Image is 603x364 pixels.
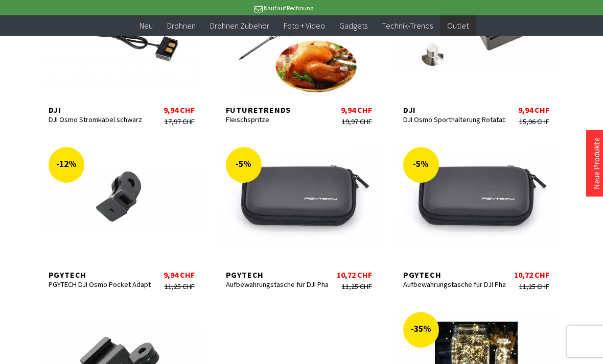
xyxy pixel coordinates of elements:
[226,105,328,115] div: Futuretrends
[403,312,439,348] div: -35%
[164,270,195,280] div: 9,94 CHF
[151,282,195,291] div: 11,25 CHF
[403,105,505,115] div: DJI
[203,15,276,36] a: Drohnen Zubehör
[132,15,160,36] a: Neu
[216,137,382,280] a: -5% PGYTECH Aufbewahrungstasche für DJI Phantom 3 und 4 Filter 10,72 CHF 11,25 CHF
[38,137,205,280] a: -12% PGYTECH PGYTECH DJI Osmo Pocket Adapter für Universale Halterung 1/4" 9,94 CHF 11,25 CHF
[518,105,549,115] div: 9,94 CHF
[49,147,84,183] div: -12%
[284,20,325,31] span: Foto + Video
[328,282,372,291] div: 11,25 CHF
[160,15,203,36] a: Drohnen
[403,280,505,289] div: Aufbewahrungstasche für DJI Phantom 4 Pro Filter
[210,20,269,31] span: Drohnen Zubehör
[49,280,151,289] div: PGYTECH DJI Osmo Pocket Adapter für Universale Halterung 1/4"
[505,117,549,126] div: 15,96 CHF
[49,105,151,115] div: DJI
[514,270,549,280] div: 10,72 CHF
[393,137,560,280] a: -5% PGYTECH Aufbewahrungstasche für DJI Phantom 4 Pro Filter 10,72 CHF 11,25 CHF
[505,282,549,291] div: 11,25 CHF
[339,20,367,31] span: Gadgets
[591,137,601,189] a: Neue Produkte
[276,15,332,36] a: Foto + Video
[403,147,439,183] div: -5%
[403,270,505,280] div: PGYTECH
[337,270,372,280] div: 10,72 CHF
[375,15,440,36] a: Technik-Trends
[440,15,476,36] a: Outlet
[226,115,328,124] div: Fleischspritze
[226,147,262,183] div: -5%
[328,117,372,126] div: 19,97 CHF
[403,115,505,124] div: DJI Osmo Sporthalterung Rotatable Cold Shoe
[382,20,433,31] span: Technik-Trends
[151,117,195,126] div: 17,97 CHF
[447,20,469,31] span: Outlet
[164,105,195,115] div: 9,94 CHF
[226,270,328,280] div: PGYTECH
[167,20,196,31] span: Drohnen
[49,115,151,124] div: DJI Osmo Stromkabel schwarz
[140,20,153,31] span: Neu
[341,105,372,115] div: 9,94 CHF
[226,280,328,289] div: Aufbewahrungstasche für DJI Phantom 3 und 4 Filter
[332,15,375,36] a: Gadgets
[49,270,151,280] div: PGYTECH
